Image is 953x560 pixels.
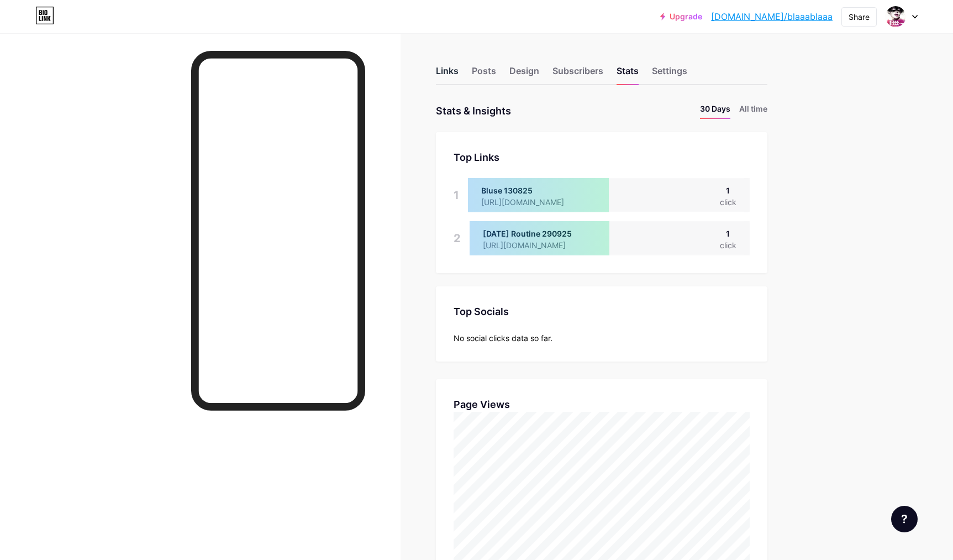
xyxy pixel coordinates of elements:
[436,103,511,119] div: Stats & Insights
[720,196,736,208] div: click
[711,10,833,23] a: [DOMAIN_NAME]/blaaablaaa
[454,150,750,165] div: Top Links
[720,185,736,196] div: 1
[720,228,736,239] div: 1
[454,397,750,412] div: Page Views
[472,64,496,84] div: Posts
[720,239,736,251] div: click
[849,11,870,23] div: Share
[454,332,750,344] div: No social clicks data so far.
[652,64,687,84] div: Settings
[454,221,461,255] div: 2
[454,304,750,319] div: Top Socials
[739,103,767,119] li: All time
[617,64,639,84] div: Stats
[552,64,603,84] div: Subscribers
[885,6,906,27] img: blaaablaaa
[700,103,730,119] li: 30 Days
[454,178,459,212] div: 1
[660,12,702,21] a: Upgrade
[436,64,459,84] div: Links
[509,64,539,84] div: Design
